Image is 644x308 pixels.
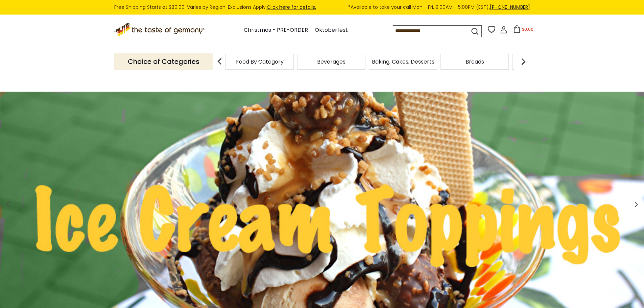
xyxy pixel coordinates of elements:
img: next arrow [517,55,530,68]
span: $0.00 [522,26,533,32]
a: Food By Category [236,59,284,64]
div: Free Shipping Starts at $80.00. Varies by Region. Exclusions Apply. [114,3,530,11]
a: Breads [466,59,484,64]
img: previous arrow [213,55,226,68]
a: Click here for details. [267,4,316,10]
a: Oktoberfest [315,26,348,35]
a: [PHONE_NUMBER] [490,4,530,10]
p: Choice of Categories [114,53,213,70]
a: Christmas - PRE-ORDER [244,26,308,35]
span: *Available to take your call Mon - Fri, 9:00AM - 5:00PM (EST). [348,3,530,11]
a: Beverages [317,59,345,64]
button: $0.00 [509,25,538,35]
a: Baking, Cakes, Desserts [372,59,434,64]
